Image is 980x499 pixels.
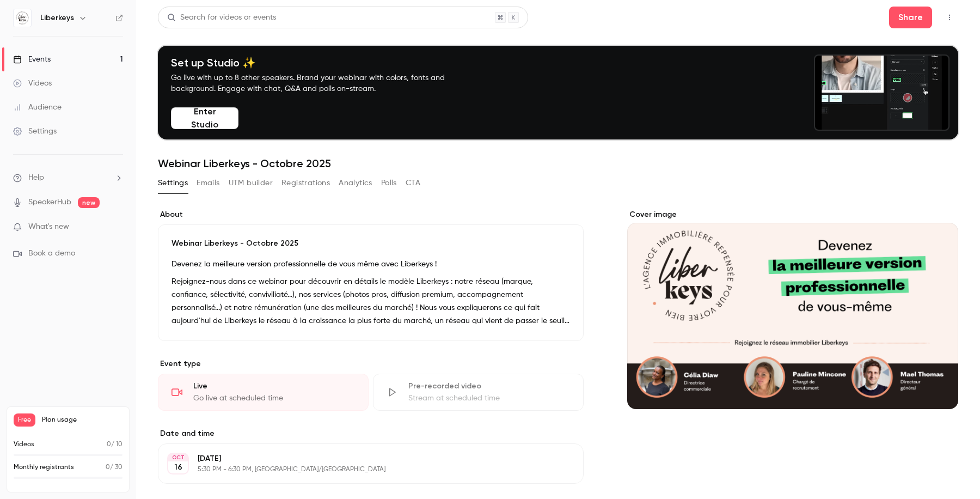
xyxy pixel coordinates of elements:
span: new [78,197,100,208]
div: Audience [13,102,62,113]
img: Liberkeys [14,9,31,27]
span: Book a demo [28,248,75,259]
button: Polls [381,174,397,192]
div: Stream at scheduled time [408,393,570,404]
button: UTM builder [229,174,273,192]
h6: Liberkeys [40,13,74,23]
button: Emails [197,174,219,192]
div: Live [193,381,355,392]
p: Event type [158,358,584,369]
iframe: Noticeable Trigger [110,222,123,232]
span: 0 [107,441,111,448]
p: Webinar Liberkeys - Octobre 2025 [171,238,570,249]
div: LiveGo live at scheduled time [158,374,369,411]
p: Monthly registrants [14,463,74,472]
button: Enter Studio [171,107,238,129]
div: Go live at scheduled time [193,393,355,404]
span: Free [14,413,35,427]
div: Videos [13,78,52,89]
div: OCT [168,454,188,461]
button: Share [889,7,932,28]
h1: Webinar Liberkeys - Octobre 2025 [158,157,958,170]
span: Plan usage [42,416,122,424]
button: Analytics [339,174,372,192]
section: Cover image [627,209,958,409]
label: Date and time [158,428,584,439]
p: [DATE] [198,453,526,464]
span: 0 [106,464,110,471]
button: CTA [406,174,420,192]
a: SpeakerHub [28,197,71,208]
div: Events [13,54,51,65]
p: Videos [14,440,34,449]
button: Registrations [281,174,330,192]
label: About [158,209,584,220]
button: Settings [158,174,188,192]
div: Pre-recorded videoStream at scheduled time [373,374,584,411]
p: Go live with up to 8 other speakers. Brand your webinar with colors, fonts and background. Engage... [171,72,470,94]
div: Pre-recorded video [408,381,570,392]
span: What's new [28,221,69,233]
span: Help [28,172,44,184]
p: Rejoignez-nous dans ce webinar pour découvrir en détails le modèle Liberkeys : notre réseau (marq... [171,275,570,327]
p: 16 [174,462,182,473]
div: Settings [13,126,57,137]
p: Devenez la meilleure version professionnelle de vous même avec Liberkeys ! [171,258,570,271]
p: 5:30 PM - 6:30 PM, [GEOGRAPHIC_DATA]/[GEOGRAPHIC_DATA] [198,465,526,474]
h4: Set up Studio ✨ [171,56,470,69]
label: Cover image [627,209,958,220]
p: / 30 [106,463,122,472]
p: / 10 [107,440,122,449]
div: Search for videos or events [167,12,276,23]
li: help-dropdown-opener [13,172,123,184]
